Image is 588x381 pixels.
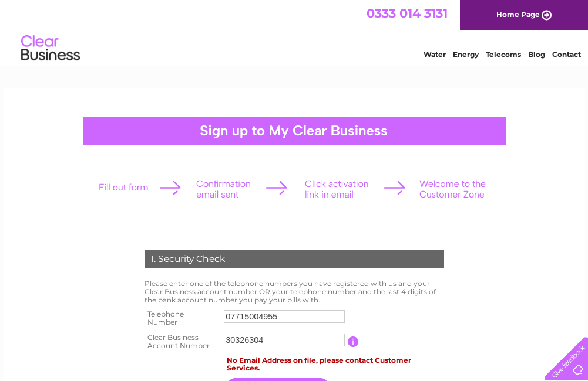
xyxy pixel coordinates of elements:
td: No Email Address on file, please contact Customer Services. [224,353,447,376]
th: Clear Business Account Number [142,330,221,353]
input: Information [348,336,359,347]
img: logo.png [21,30,80,66]
a: Water [424,50,446,59]
a: Energy [453,50,479,59]
a: Blog [528,50,545,59]
a: 0333 014 3131 [367,6,448,21]
a: Contact [552,50,581,59]
div: 1. Security Check [145,250,444,268]
div: Clear Business is a trading name of Verastar Limited (registered in [GEOGRAPHIC_DATA] No. 3667643... [17,6,572,57]
td: Please enter one of the telephone numbers you have registered with us and your Clear Business acc... [142,277,447,307]
a: Telecoms [486,50,521,59]
th: Telephone Number [142,307,221,330]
